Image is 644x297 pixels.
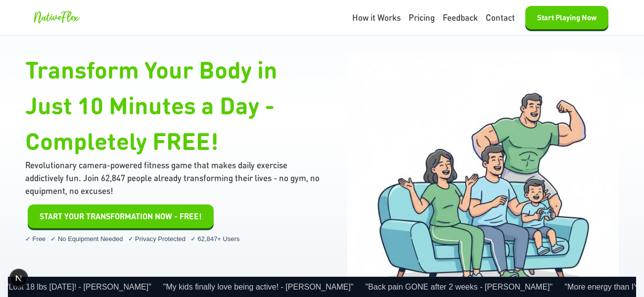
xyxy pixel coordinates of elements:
[443,11,478,24] a: Feedback
[50,234,123,244] span: ✓ No Equipment Needed
[25,51,323,158] h1: Transform Your Body in Just 10 Minutes a Day - Completely FREE!
[33,11,79,23] span: NativeFlex
[352,11,401,24] a: How it Works
[25,234,46,244] span: ✓ Free
[486,11,515,24] a: Contact
[409,11,435,24] a: Pricing
[25,158,323,198] p: Revolutionary camera-powered fitness game that makes daily exercise addictively fun. Join 62,847 ...
[40,210,202,222] span: START YOUR TRANSFORMATION NOW - FREE!
[525,6,608,29] button: Start Playing Now
[8,277,636,297] div: Social proof ticker
[190,234,240,244] span: ✓ 62,847+ Users
[128,234,186,244] span: ✓ Privacy Protected
[28,204,214,228] button: Start Playing Now
[366,283,553,291] span: "Back pain GONE after 2 weeks - [PERSON_NAME]"
[163,283,354,291] span: "My kids finally love being active! - [PERSON_NAME]"
[6,283,151,291] span: "Lost 18 lbs [DATE]! - [PERSON_NAME]"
